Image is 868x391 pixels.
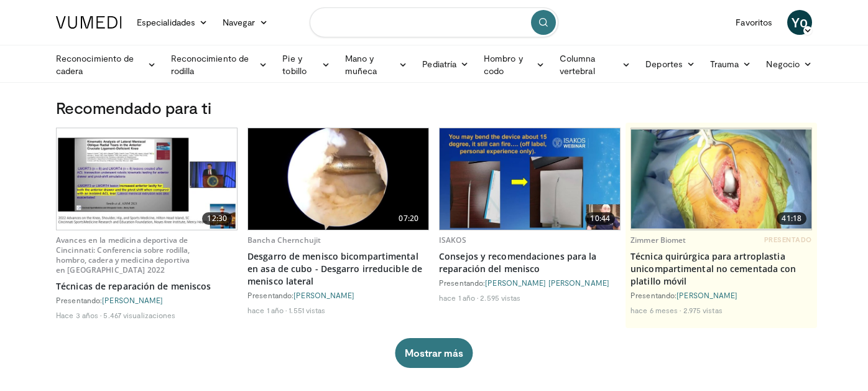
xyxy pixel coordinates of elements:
a: Reconocimiento de cadera [48,52,164,77]
font: Especialidades [137,17,195,27]
a: Deportes [638,52,703,77]
a: Columna vertebral [552,52,638,77]
font: Navegar [223,17,256,27]
font: 10:44 [590,213,610,224]
font: Pie y tobillo [282,53,307,76]
font: Columna vertebral [560,53,596,76]
a: Bancha Chernchujit [247,235,321,245]
a: Pie y tobillo [275,52,338,77]
font: 2.975 vistas [683,306,723,314]
font: Consejos y recomendaciones para la reparación del menisco [439,250,596,275]
font: Negocio [766,59,800,69]
font: Mano y muñeca [345,53,377,76]
font: Presentando: [56,296,102,304]
font: Desgarro de menisco bicompartimental en asa de cubo - Desgarro irreducible de menisco lateral [247,250,422,287]
a: Técnicas de reparación de meniscos [56,280,238,293]
font: Pediatría [422,59,456,69]
img: e9ed289e-2b85-4599-8337-2e2b4fe0f32a.620x360_q85_upscale.jpg [631,130,811,228]
font: Hace 3 años [56,311,98,319]
a: Consejos y recomendaciones para la reparación del menisco [439,250,621,275]
a: [PERSON_NAME] [676,291,737,299]
font: hace 6 meses [630,306,678,314]
font: 12:30 [207,213,227,224]
font: Reconocimiento de cadera [56,53,134,76]
font: 07:20 [399,213,418,224]
font: hace 1 año [247,306,284,314]
font: Deportes [645,59,683,69]
font: 41:18 [782,213,801,224]
a: [PERSON_NAME] [293,291,354,299]
a: Mano y muñeca [338,52,415,77]
a: Avances en la medicina deportiva de Cincinnati: Conferencia sobre rodilla, hombro, cadera y medic... [56,235,190,275]
a: Favoritos [728,10,780,35]
button: Mostrar más [395,338,473,368]
font: Hombro y codo [484,53,523,76]
img: Logotipo de VuMedi [56,16,122,29]
font: PRESENTADO [764,235,813,243]
a: Pediatría [415,52,476,77]
a: 07:20 [248,128,428,230]
font: hace 1 año [439,293,475,302]
a: Navegar [215,10,275,35]
a: [PERSON_NAME] [102,296,163,304]
a: 12:30 [57,128,237,230]
font: Técnica quirúrgica para artroplastia unicompartimental no cementada con platillo móvil [630,250,796,287]
a: Desgarro de menisco bicompartimental en asa de cubo - Desgarro irreducible de menisco lateral [247,250,429,288]
a: Técnica quirúrgica para artroplastia unicompartimental no cementada con platillo móvil [630,250,812,288]
font: Favoritos [736,17,772,27]
a: Yo [787,10,812,35]
img: e8a5663b-5754-47f0-b63f-f62d4478d6c0.620x360_q85_upscale.jpg [248,128,428,230]
font: Presentando: [247,291,293,299]
a: [PERSON_NAME] [PERSON_NAME] [485,278,609,287]
a: Negocio [759,52,820,77]
a: 10:44 [440,128,620,230]
a: Trauma [703,52,759,77]
font: 1.551 vistas [289,306,325,314]
img: c9878b1d-1450-4642-a8bf-b739395e9ab1.620x360_q85_upscale.jpg [440,128,620,230]
font: Técnicas de reparación de meniscos [56,280,211,292]
a: Reconocimiento de rodilla [164,52,275,77]
font: 5.467 visualizaciones [103,311,175,319]
font: Recomendado para ti [56,98,211,117]
font: Presentando: [439,278,485,287]
a: 41:18 [631,128,811,230]
font: 2.595 vistas [480,293,520,302]
a: Zimmer Biomet [630,235,686,245]
font: Yo [792,13,808,31]
font: Trauma [710,59,739,69]
font: Mostrar más [405,347,463,359]
a: Hombro y codo [476,52,552,77]
img: 94ae3d2f-7541-4d8f-8622-eb1b71a67ce5.620x360_q85_upscale.jpg [57,128,237,230]
font: Presentando: [630,291,676,299]
a: ISAKOS [439,235,466,245]
a: Especialidades [129,10,215,35]
font: Reconocimiento de rodilla [171,53,249,76]
input: Buscar temas, intervenciones [310,7,558,37]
